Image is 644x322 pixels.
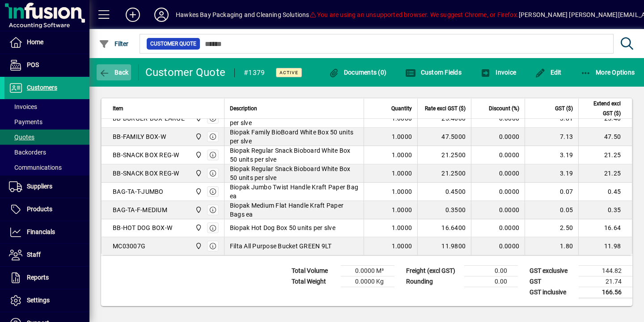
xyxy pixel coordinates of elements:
[4,54,89,76] a: POS
[4,244,89,266] a: Staff
[193,150,203,160] span: Central
[578,64,637,80] button: More Options
[4,160,89,175] a: Communications
[27,297,50,304] span: Settings
[392,242,412,251] span: 1.0000
[4,267,89,289] a: Reports
[113,187,164,196] div: BAG-TA-T-JUMBO
[471,128,525,146] td: 0.0000
[578,183,632,201] td: 0.45
[176,8,309,22] div: Hawkes Bay Packaging and Cleaning Solutions
[4,99,89,114] a: Invoices
[341,276,394,287] td: 0.0000 Kg
[471,219,525,237] td: 0.0000
[4,176,89,198] a: Suppliers
[97,36,131,52] button: Filter
[113,205,167,214] div: BAG-TA-F-MEDIUM
[525,183,578,201] td: 0.07
[555,103,573,113] span: GST ($)
[423,132,466,141] div: 47.5000
[113,169,179,178] div: BB-SNACK BOX REG-W
[9,134,34,141] span: Quotes
[580,69,635,76] span: More Options
[525,265,579,276] td: GST exclusive
[99,40,129,47] span: Filter
[525,164,578,183] td: 3.19
[193,132,203,142] span: Central
[4,31,89,54] a: Home
[578,164,632,183] td: 21.25
[113,132,166,141] div: BB-FAMILY BOX-W
[480,69,516,76] span: Invoice
[4,114,89,130] a: Payments
[244,66,265,80] div: #1379
[113,223,172,232] div: BB-HOT DOG BOX-W
[471,201,525,219] td: 0.0000
[464,276,518,287] td: 0.00
[535,69,562,76] span: Edit
[97,64,131,80] button: Back
[230,146,358,164] span: Biopak Regular Snack Bioboard White Box 50 units per slve
[579,287,632,298] td: 166.56
[423,205,466,214] div: 0.3500
[89,64,139,80] app-page-header-button: Back
[193,241,203,251] span: Central
[584,98,621,118] span: Extend excl GST ($)
[525,287,579,298] td: GST inclusive
[147,7,176,23] button: Profile
[326,64,389,80] button: Documents (0)
[230,103,257,113] span: Description
[27,274,49,281] span: Reports
[525,109,578,128] td: 3.81
[4,289,89,312] a: Settings
[230,164,358,182] span: Biopak Regular Snack Bioboard White Box 50 units per slve
[309,11,519,18] span: You are using an unsupported browser. We suggest Chrome, or Firefox.
[579,265,632,276] td: 144.82
[193,205,203,215] span: Central
[464,265,518,276] td: 0.00
[392,187,412,196] span: 1.0000
[230,242,332,251] span: Filta All Purpose Bucket GREEN 9LT
[423,187,466,196] div: 0.4500
[578,219,632,237] td: 16.64
[27,183,52,190] span: Suppliers
[533,64,564,80] button: Edit
[341,265,394,276] td: 0.0000 M³
[489,103,519,113] span: Discount (%)
[113,151,179,159] div: BB-SNACK BOX REG-W
[230,223,335,232] span: Biopak Hot Dog Box 50 units per slve
[27,251,41,258] span: Staff
[193,168,203,178] span: Central
[525,128,578,146] td: 7.13
[150,39,196,48] span: Customer Quote
[145,65,226,79] div: Customer Quote
[193,187,203,197] span: Central
[578,201,632,219] td: 0.35
[391,103,412,113] span: Quantity
[423,223,466,232] div: 16.6400
[280,70,298,75] span: Active
[578,146,632,164] td: 21.25
[525,201,578,219] td: 0.05
[99,69,129,76] span: Back
[525,146,578,164] td: 3.19
[4,221,89,243] a: Financials
[423,242,466,251] div: 11.9800
[9,149,46,156] span: Backorders
[4,145,89,160] a: Backorders
[478,64,518,80] button: Invoice
[287,276,341,287] td: Total Weight
[525,276,579,287] td: GST
[423,151,466,159] div: 21.2500
[392,132,412,141] span: 1.0000
[402,265,464,276] td: Freight (excl GST)
[405,69,462,76] span: Custom Fields
[392,223,412,232] span: 1.0000
[9,103,37,110] span: Invoices
[27,61,39,68] span: POS
[230,183,358,201] span: Biopak Jumbo Twist Handle Kraft Paper Bag ea
[230,201,358,219] span: Biopak Medium Flat Handle Kraft Paper Bags ea
[579,276,632,287] td: 21.74
[578,128,632,146] td: 47.50
[471,183,525,201] td: 0.0000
